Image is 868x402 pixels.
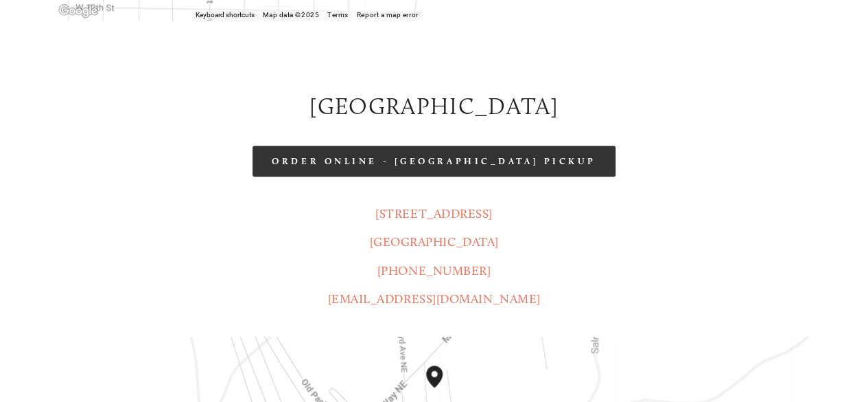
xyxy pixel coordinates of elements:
[377,263,491,278] a: [PHONE_NUMBER]
[327,291,540,306] a: [EMAIL_ADDRESS][DOMAIN_NAME]
[253,146,615,177] a: Order Online - [GEOGRAPHIC_DATA] Pickup
[369,206,498,249] a: [STREET_ADDRESS][GEOGRAPHIC_DATA]
[52,90,816,122] h2: [GEOGRAPHIC_DATA]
